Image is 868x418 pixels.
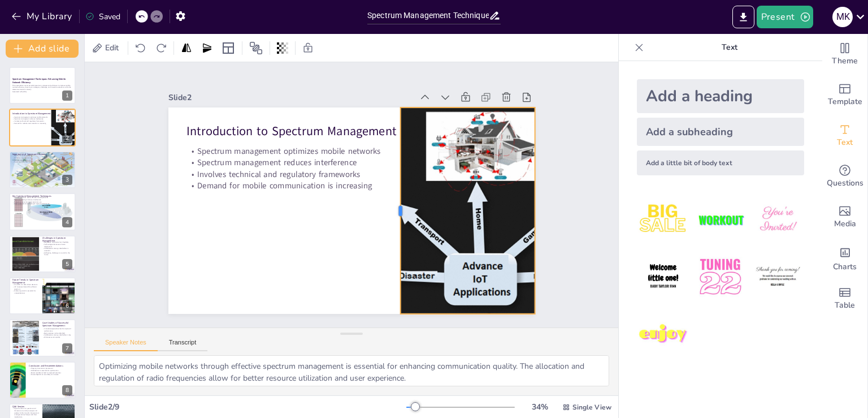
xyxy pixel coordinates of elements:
[828,96,862,108] span: Template
[12,111,56,115] p: Introduction to Spectrum Management
[29,372,72,374] p: Recommendations lead to improved practices
[29,369,72,372] p: Collaboration is essential for optimization
[42,247,72,251] p: Collaboration among stakeholders is essential
[12,197,72,199] p: Dynamic spectrum access for real-time adjustments
[186,180,425,191] p: Demand for mobile communication is increasing
[822,115,867,156] div: Add text boxes
[12,199,72,201] p: Spectrum sharing minimizes interference
[42,241,72,243] p: Regulatory constraints limit flexibility
[822,278,867,319] div: Add a table
[834,218,856,230] span: Media
[367,7,489,24] input: Insert title
[29,368,72,370] p: Ongoing innovation is paramount
[12,118,56,120] p: Spectrum management reduces interference
[103,42,121,53] span: Edit
[42,328,72,332] p: Innovative approaches lead to improved performance
[637,193,689,246] img: 1.jpeg
[12,159,72,161] p: Reduces operational costs
[12,284,39,286] p: AI and ML for data-driven decisions
[42,332,72,334] p: Best practices can be identified
[9,193,76,230] div: https://cdn.sendsteps.com/images/logo/sendsteps_logo_white.pnghttps://cdn.sendsteps.com/images/lo...
[12,155,72,157] p: Maximizes network capacity
[822,238,867,278] div: Add charts and graphs
[6,40,79,58] button: Add slide
[158,339,208,351] button: Transcript
[62,91,72,101] div: 1
[832,7,853,27] div: M K
[12,157,72,159] p: Enhances user experience
[822,197,867,238] div: Add images, graphics, shapes or video
[62,259,72,269] div: 5
[12,77,66,84] strong: Spectrum Management Techniques: Enhancing Mobile Network Efficiency
[249,41,263,55] span: Position
[12,286,39,290] p: IoT increases demand for efficient spectrum
[29,364,72,367] p: Conclusion and Recommendations
[62,175,72,185] div: 3
[637,150,804,175] div: Add a little bit of body text
[62,301,72,311] div: 6
[637,251,689,303] img: 4.jpeg
[29,374,72,376] p: Future depends on our ability to innovate
[89,402,406,412] div: Slide 2 / 9
[752,251,804,303] img: 6.jpeg
[637,308,689,361] img: 7.jpeg
[12,201,72,203] p: Frequency reuse maximizes spectrum use
[12,203,72,205] p: Advanced antenna technologies improve performance
[12,290,39,294] p: Embracing trends is essential for competitiveness
[12,120,56,122] p: Involves technical and regulatory frameworks
[62,217,72,227] div: 4
[833,261,857,273] span: Charts
[186,157,425,169] p: Spectrum management reduces interference
[694,251,747,303] img: 5.jpeg
[832,6,853,28] button: M K
[12,84,72,91] p: This presentation covers essential spectrum management techniques to improve mobile network effic...
[12,161,72,163] p: Supports higher data rates
[694,193,747,246] img: 2.jpeg
[9,151,76,188] div: https://cdn.sendsteps.com/images/logo/sendsteps_logo_white.pnghttps://cdn.sendsteps.com/images/lo...
[42,243,72,247] p: Technological limitations hinder deployment
[8,7,77,25] button: My Library
[42,252,72,256] p: Addressing challenges is crucial for the future
[9,235,76,273] div: https://cdn.sendsteps.com/images/logo/sendsteps_logo_white.pnghttps://cdn.sendsteps.com/images/lo...
[832,55,858,67] span: Theme
[9,67,76,104] div: Spectrum Management Techniques: Enhancing Mobile Network EfficiencyThis presentation covers essen...
[12,91,72,93] p: Generated with [URL]
[752,193,804,246] img: 3.jpeg
[94,339,158,351] button: Speaker Notes
[42,334,72,337] p: Collaboration among stakeholders is key
[12,405,39,408] p: Q&A Session
[42,321,72,327] p: Case Studies of Successful Spectrum Management
[94,355,609,386] textarea: Optimizing mobile networks through effective spectrum management is essential for enhancing commu...
[9,277,76,314] div: https://cdn.sendsteps.com/images/logo/sendsteps_logo_white.pnghttps://cdn.sendsteps.com/images/lo...
[732,6,754,28] button: Export to PowerPoint
[168,92,413,103] div: Slide 2
[62,343,72,354] div: 7
[822,75,867,115] div: Add ready made slides
[186,169,425,180] p: Involves technical and regulatory frameworks
[219,39,237,57] div: Layout
[12,122,56,124] p: Demand for mobile communication is increasing
[42,236,72,243] p: Challenges in Spectrum Management
[637,118,804,146] div: Add a subheading
[9,319,76,356] div: 7
[757,6,813,28] button: Present
[827,177,863,189] span: Questions
[186,122,425,139] p: Introduction to Spectrum Management
[822,34,867,75] div: Change the overall theme
[62,133,72,143] div: 2
[9,109,76,146] div: https://cdn.sendsteps.com/images/logo/sendsteps_logo_white.pnghttps://cdn.sendsteps.com/images/lo...
[822,156,867,197] div: Get real-time input from your audience
[835,299,855,312] span: Table
[837,136,853,149] span: Text
[12,195,72,198] p: Key Spectrum Management Techniques
[637,79,804,113] div: Add a heading
[12,153,72,156] p: Importance of Spectrum Efficiency
[12,116,56,118] p: Spectrum management optimizes mobile networks
[186,145,425,157] p: Spectrum management optimizes mobile networks
[572,403,611,412] span: Single View
[526,402,553,412] div: 34 %
[85,11,120,22] div: Saved
[42,337,72,339] p: Enhances service quality
[12,408,39,418] p: Open the floor for questions and discussions to clarify concepts and explore further insights int...
[62,385,72,395] div: 8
